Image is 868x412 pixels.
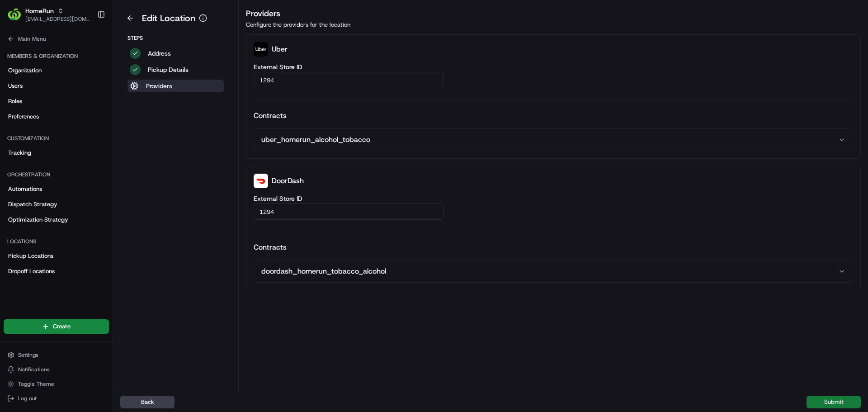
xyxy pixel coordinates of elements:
[4,264,109,279] a: Dropoff Locations
[254,174,268,188] img: doordash_logo_v2.png
[807,396,861,408] button: Submit
[18,202,69,211] span: Knowledge Base
[127,34,224,42] p: Steps
[127,80,224,92] button: Providers
[4,94,109,109] a: Roles
[7,7,22,22] img: HomeRun
[53,322,71,331] span: Create
[4,109,109,124] a: Preferences
[8,216,68,224] span: Optimization Strategy
[8,82,23,90] span: Users
[25,6,54,15] button: HomeRun
[85,202,145,211] span: API Documentation
[4,167,109,182] div: Orchestration
[4,363,109,376] button: Notifications
[9,36,165,51] p: Welcome 👋
[254,110,853,121] h4: Contracts
[127,63,224,76] button: Pickup Details
[142,12,195,24] h1: Edit Location
[254,260,853,282] button: doordash_homerun_tobacco_alcohol
[9,118,61,125] div: Past conversations
[90,224,109,231] span: Pylon
[4,49,109,63] div: Members & Organization
[8,252,53,260] span: Pickup Locations
[4,4,94,25] button: HomeRunHomeRun[EMAIL_ADDRESS][DOMAIN_NAME]
[25,15,90,23] button: [EMAIL_ADDRESS][DOMAIN_NAME]
[4,33,109,45] button: Main Menu
[4,79,109,93] a: Users
[4,378,109,390] button: Toggle Theme
[18,141,25,148] img: 1736555255976-a54dd68f-1ca7-489b-9aae-adbdc363a1c4
[18,366,50,373] span: Notifications
[5,199,73,215] a: 📗Knowledge Base
[75,165,78,172] span: •
[254,195,853,202] label: External Store ID
[120,396,175,408] button: Back
[9,86,25,103] img: 1736555255976-a54dd68f-1ca7-489b-9aae-adbdc363a1c4
[8,66,42,75] span: Organization
[8,267,55,275] span: Dropoff Locations
[127,47,224,60] button: Address
[246,7,861,20] h3: Providers
[9,9,27,27] img: Nash
[8,200,57,208] span: Dispatch Strategy
[28,165,73,172] span: [PERSON_NAME]
[140,116,165,127] button: See all
[146,81,172,90] p: Providers
[28,140,96,147] span: Wisdom [PERSON_NAME]
[4,182,109,196] a: Automations
[148,49,171,58] p: Address
[9,203,16,210] div: 📗
[64,224,109,231] a: Powered byPylon
[76,203,84,210] div: 💻
[148,65,189,74] p: Pickup Details
[154,89,165,100] button: Start new chat
[19,86,35,103] img: 8571987876998_91fb9ceb93ad5c398215_72.jpg
[254,242,853,253] h4: Contracts
[4,234,109,249] div: Locations
[4,349,109,361] button: Settings
[41,86,148,95] div: Start new chat
[246,21,861,29] p: Configure the providers for the location
[8,97,22,105] span: Roles
[18,35,46,43] span: Main Menu
[4,392,109,405] button: Log out
[254,64,853,70] label: External Store ID
[18,351,38,359] span: Settings
[272,175,304,186] p: DoorDash
[8,113,39,121] span: Preferences
[9,156,24,170] img: Kenrick Jones
[80,165,99,172] span: [DATE]
[8,185,42,193] span: Automations
[4,63,109,78] a: Organization
[18,380,54,388] span: Toggle Theme
[272,44,288,55] p: Uber
[24,58,149,68] input: Clear
[4,249,109,263] a: Pickup Locations
[103,140,125,147] span: 9:03 AM
[254,42,268,57] img: uber-new-logo.jpeg
[41,95,124,103] div: We're available if you need us!
[4,213,109,227] a: Optimization Strategy
[4,131,109,146] div: Customization
[9,132,24,149] img: Wisdom Oko
[4,319,109,334] button: Create
[4,146,109,160] a: Tracking
[73,199,149,215] a: 💻API Documentation
[98,140,101,147] span: •
[4,197,109,212] a: Dispatch Strategy
[254,129,853,151] button: uber_homerun_alcohol_tobacco
[18,395,37,402] span: Log out
[8,149,31,157] span: Tracking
